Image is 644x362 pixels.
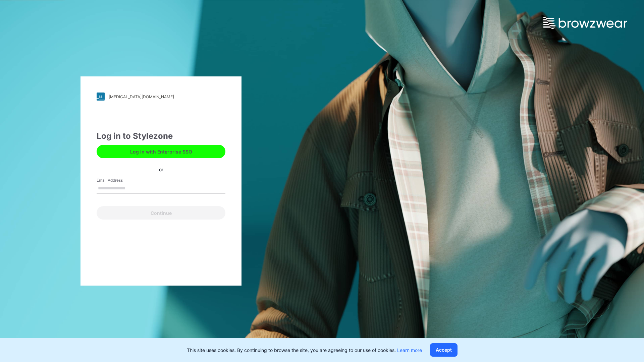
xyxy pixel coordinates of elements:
[97,177,144,183] label: Email Address
[97,145,225,158] button: Log in with Enterprise SSO
[397,347,422,353] a: Learn more
[109,94,174,99] div: [MEDICAL_DATA][DOMAIN_NAME]
[543,17,627,29] img: browzwear-logo.e42bd6dac1945053ebaf764b6aa21510.svg
[97,130,225,142] div: Log in to Stylezone
[154,166,169,173] div: or
[97,93,225,101] a: [MEDICAL_DATA][DOMAIN_NAME]
[97,93,105,101] img: stylezone-logo.562084cfcfab977791bfbf7441f1a819.svg
[430,343,458,357] button: Accept
[187,347,422,354] p: This site uses cookies. By continuing to browse the site, you are agreeing to our use of cookies.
